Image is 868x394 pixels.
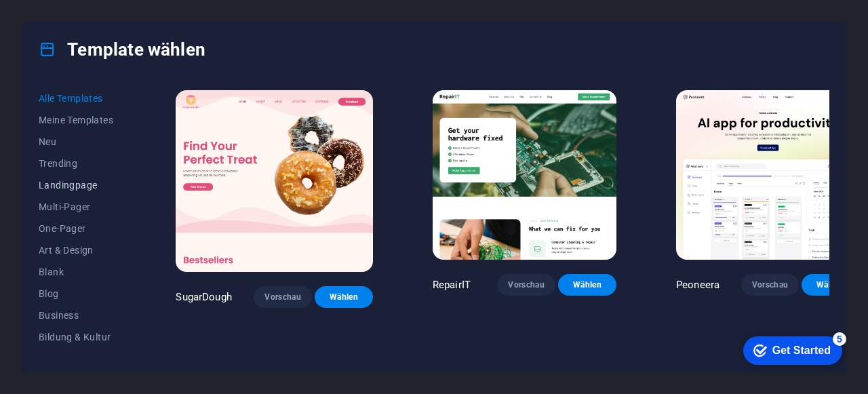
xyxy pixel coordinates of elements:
span: One-Pager [39,223,116,234]
span: Wählen [812,279,849,290]
span: Alle Templates [39,93,116,104]
button: Wählen [315,286,373,308]
div: Get Started 5 items remaining, 0% complete [11,7,110,35]
span: Landingpage [39,180,116,191]
span: Blog [39,288,116,299]
span: Meine Templates [39,115,116,125]
span: Business [39,310,116,321]
button: Business [39,304,116,326]
span: Event [39,353,116,364]
span: Bildung & Kultur [39,332,116,342]
button: One-Pager [39,218,116,239]
button: Wählen [558,274,616,296]
span: Vorschau [264,292,301,302]
span: Multi-Pager [39,201,116,212]
span: Art & Design [39,245,116,256]
h4: Template wählen [39,39,205,60]
p: SugarDough [176,290,231,304]
span: Blank [39,267,116,277]
span: Wählen [325,292,362,302]
button: Bildung & Kultur [39,326,116,348]
img: RepairIT [433,90,616,260]
button: Wählen [802,274,860,296]
button: Vorschau [497,274,555,296]
button: Blog [39,283,116,304]
span: Trending [39,158,116,169]
p: Peoneera [676,278,719,292]
span: Wählen [569,279,606,290]
button: Multi-Pager [39,196,116,218]
button: Neu [39,131,116,153]
p: RepairIT [433,278,471,292]
div: Get Started [40,15,98,27]
span: Vorschau [508,279,545,290]
span: Vorschau [752,279,789,290]
button: Vorschau [741,274,800,296]
button: Trending [39,153,116,174]
button: Alle Templates [39,87,116,109]
button: Event [39,348,116,370]
button: Landingpage [39,174,116,196]
div: 5 [100,3,114,16]
span: Neu [39,136,116,147]
button: Vorschau [254,286,312,308]
button: Blank [39,261,116,283]
button: Art & Design [39,239,116,261]
img: Peoneera [676,90,860,260]
img: SugarDough [176,90,372,272]
button: Meine Templates [39,109,116,131]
